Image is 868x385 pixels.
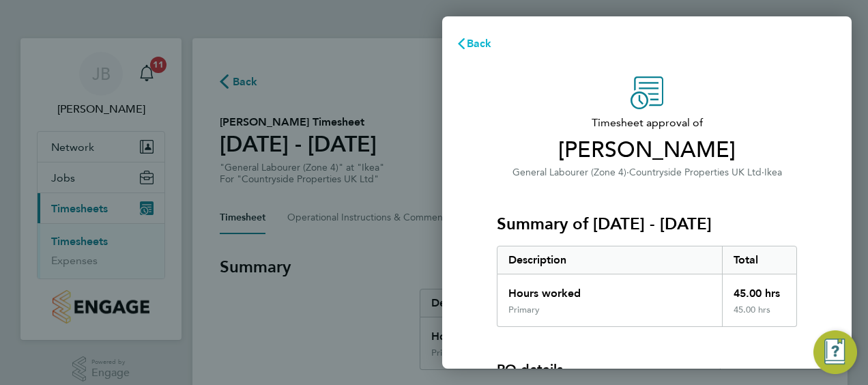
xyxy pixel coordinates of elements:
div: 45.00 hrs [722,274,797,304]
span: General Labourer (Zone 4) [512,167,626,178]
div: Primary [508,304,540,315]
span: Back [467,37,492,50]
span: Ikea [764,167,782,178]
div: 45.00 hrs [722,304,797,326]
div: Description [497,246,722,274]
div: Total [722,246,797,274]
span: Timesheet approval of [497,115,797,131]
span: · [762,167,764,178]
button: Back [442,30,506,57]
div: Summary of 18 - 24 Aug 2025 [497,246,797,327]
h4: PO details [497,360,563,379]
h3: Summary of [DATE] - [DATE] [497,213,797,235]
span: Countryside Properties UK Ltd [629,167,762,178]
button: Engage Resource Center [813,330,857,374]
div: Hours worked [497,274,722,304]
span: · [626,167,629,178]
span: [PERSON_NAME] [497,137,797,164]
